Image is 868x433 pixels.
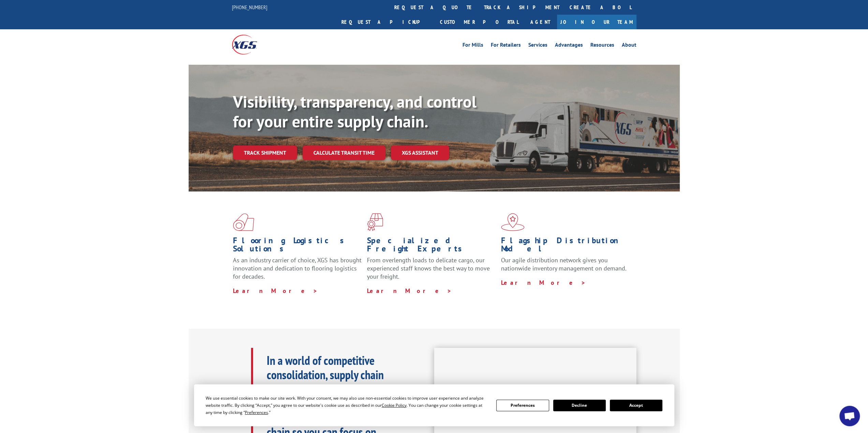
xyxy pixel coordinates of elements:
[232,4,267,11] a: [PHONE_NUMBER]
[557,15,636,29] a: Join Our Team
[496,400,549,411] button: Preferences
[491,42,521,50] a: For Retailers
[233,213,254,231] img: xgs-icon-total-supply-chain-intelligence-red
[382,402,407,408] span: Cookie Policy
[555,42,583,50] a: Advantages
[501,256,627,272] span: Our agile distribution network gives you nationwide inventory management on demand.
[206,395,488,416] div: We use essential cookies to make our site work. With your consent, we may also use non-essential ...
[391,145,449,160] a: XGS ASSISTANT
[590,42,614,50] a: Resources
[233,236,362,256] h1: Flooring Logistics Solutions
[367,213,383,231] img: xgs-icon-focused-on-flooring-red
[233,145,297,160] a: Track shipment
[622,42,636,50] a: About
[528,42,547,50] a: Services
[233,91,476,132] b: Visibility, transparency, and control for your entire supply chain.
[610,400,662,411] button: Accept
[462,42,483,50] a: For Mills
[336,15,435,29] a: Request a pickup
[435,15,524,29] a: Customer Portal
[233,287,318,295] a: Learn More >
[367,256,496,287] p: From overlength loads to delicate cargo, our experienced staff knows the best way to move your fr...
[245,409,268,415] span: Preferences
[501,213,525,231] img: xgs-icon-flagship-distribution-model-red
[367,287,452,295] a: Learn More >
[501,279,586,287] a: Learn More >
[501,236,630,256] h1: Flagship Distribution Model
[194,384,674,426] div: Cookie Consent Prompt
[524,15,557,29] a: Agent
[553,400,606,411] button: Decline
[233,256,362,280] span: As an industry carrier of choice, XGS has brought innovation and dedication to flooring logistics...
[839,406,860,426] div: Open chat
[367,236,496,256] h1: Specialized Freight Experts
[303,145,385,160] a: Calculate transit time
